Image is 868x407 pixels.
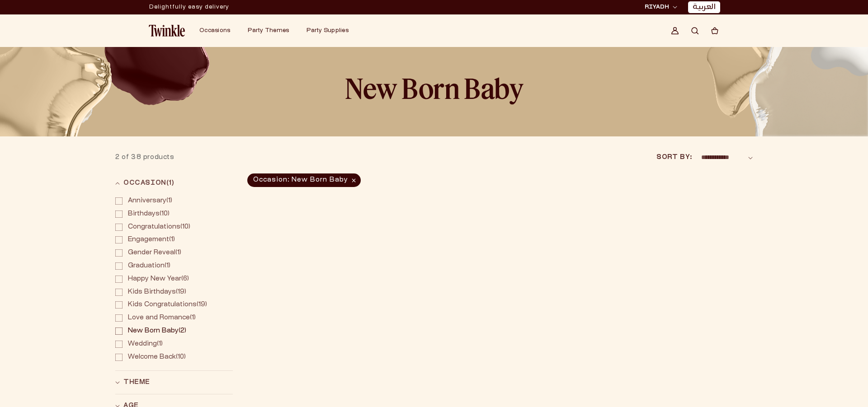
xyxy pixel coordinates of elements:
[128,224,190,231] span: (10)
[248,27,289,34] a: Party Themes
[128,354,176,360] span: Welcome Back
[128,341,163,348] span: (1)
[128,237,169,243] span: Engagement
[166,180,175,186] span: (1)
[307,27,349,34] a: Party Supplies
[199,27,230,34] a: Occasions
[123,178,175,188] span: Occasion
[242,22,301,40] summary: Party Themes
[301,22,361,40] summary: Party Supplies
[642,3,680,12] button: RIYADH
[128,211,170,218] span: (10)
[115,172,233,195] summary: Occasion (1 selected)
[123,378,150,387] span: Theme
[128,236,175,244] span: (1)
[128,289,186,296] span: (19)
[115,154,175,160] span: 2 of 38 products
[128,289,176,295] span: Kids Birthdays
[128,315,190,321] span: Love and Romance
[128,249,181,257] span: (1)
[128,224,180,230] span: Congratulations
[656,153,692,162] label: Sort by:
[149,0,229,14] div: Announcement
[128,341,157,347] span: Wedding
[128,198,166,204] span: Anniversary
[248,28,289,33] span: Party Themes
[128,263,165,269] span: Graduation
[128,197,172,205] span: (1)
[307,28,349,33] span: Party Supplies
[128,354,186,361] span: (10)
[247,173,361,187] span: Occasion: New Born Baby
[128,328,179,334] span: New Born Baby
[199,28,230,33] span: Occasions
[128,276,189,283] span: (6)
[645,3,669,11] span: RIYADH
[128,250,175,256] span: Gender Reveal
[128,302,197,308] span: Kids Congratulations
[128,301,207,309] span: (19)
[128,262,170,270] span: (1)
[128,314,196,322] span: (1)
[149,0,229,14] p: Delightfully easy delivery
[128,276,181,282] span: Happy New Year
[246,173,362,187] a: Occasion: New Born Baby
[685,21,705,41] summary: Search
[693,3,716,12] a: العربية
[149,25,185,37] img: Twinkle
[194,22,242,40] summary: Occasions
[128,211,160,217] span: Birthdays
[128,327,186,335] span: (2)
[115,371,233,394] summary: Theme (0 selected)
